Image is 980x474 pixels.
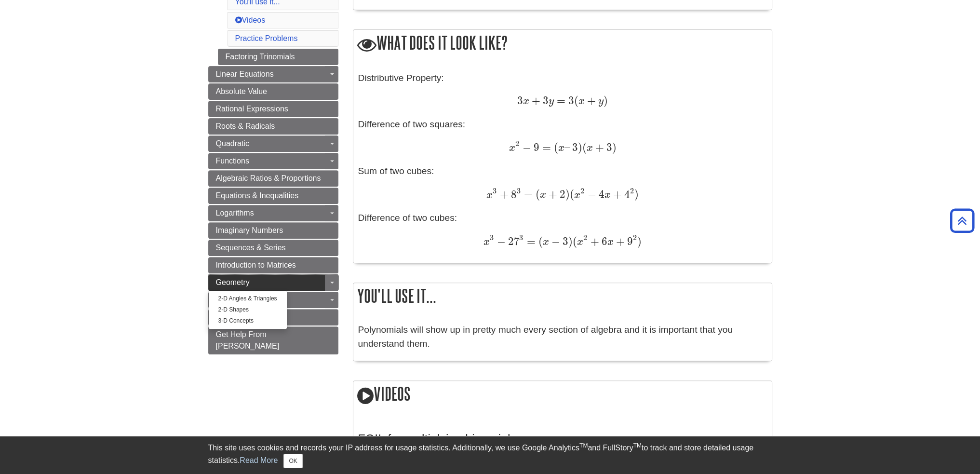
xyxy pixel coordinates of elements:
span: ( [570,188,574,201]
span: y [549,96,554,107]
span: 3 [517,186,521,195]
a: Sequences & Series [208,240,338,256]
span: ) [565,188,570,201]
span: ( [573,235,577,248]
a: Videos [235,16,266,24]
span: 2 [583,233,587,242]
h2: Videos [353,381,772,408]
span: 4 [596,188,604,201]
span: 2 [633,233,637,242]
span: + [614,235,625,248]
span: − [495,235,506,248]
a: Absolute Value [208,83,338,100]
span: ) [634,188,639,201]
button: Close [283,454,302,468]
span: + [529,94,540,107]
span: 8 [511,188,517,201]
span: 9 [627,235,633,248]
span: 3 [604,141,612,154]
a: Linear Equations [208,66,338,82]
a: Read More [240,456,278,464]
span: + [585,94,596,107]
span: Roots & Radicals [216,122,275,130]
span: Introduction to Matrices [216,261,296,269]
p: Polynomials will show up in pretty much every section of algebra and it is important that you und... [358,323,767,351]
a: Imaginary Numbers [208,222,338,239]
span: = [539,141,551,154]
span: Quadratic [216,139,249,148]
span: 3 [519,233,523,242]
span: Get Help From [PERSON_NAME] [216,330,280,350]
a: Back to Top [947,214,978,227]
span: 2 [515,139,519,148]
span: − [549,235,560,248]
a: Functions [208,153,338,169]
span: 3 [493,186,497,195]
span: 3 [560,235,568,248]
span: 4 [624,188,630,201]
h2: What does it look like? [353,30,772,57]
sup: TM [579,442,588,449]
span: 2 [630,186,634,195]
span: = [524,235,536,248]
span: 3 [517,94,523,107]
a: Rational Expressions [208,101,338,117]
span: y [596,96,604,107]
span: ) [568,235,573,248]
a: Practice Problems [235,34,298,42]
h2: You'll use it... [353,283,772,309]
a: Equations & Inequalities [208,188,338,204]
span: 2 [580,186,584,195]
span: x [558,143,564,153]
span: x [607,237,614,247]
span: ) [604,94,608,107]
a: Algebraic Ratios & Proportions [208,170,338,187]
span: 6 [599,235,607,248]
span: ( [533,188,540,201]
a: Get Help From [PERSON_NAME] [208,326,338,354]
span: x [587,143,593,153]
span: x [523,96,529,107]
a: 3-D Concepts [209,315,287,326]
span: Imaginary Numbers [216,226,283,234]
div: This site uses cookies and records your IP address for usage statistics. Additionally, we use Goo... [208,442,772,468]
span: x [578,96,585,107]
span: 3 [570,141,578,154]
span: ) [637,235,642,248]
span: = [521,188,533,201]
span: 3 [540,94,549,107]
span: Logarithms [216,209,254,217]
a: 2-D Shapes [209,304,287,315]
a: Geometry [208,274,338,291]
span: Absolute Value [216,87,267,95]
span: x [577,237,583,247]
span: x [483,237,489,247]
span: + [593,141,604,154]
span: ) [612,141,617,154]
span: x [509,143,515,153]
a: 2-D Angles & Triangles [209,293,287,304]
span: Geometry [216,278,250,286]
span: 9 [531,141,539,154]
span: ( [582,141,587,154]
span: 2 [557,188,565,201]
span: ( [551,141,558,154]
a: Roots & Radicals [208,118,338,135]
a: Quadratic [208,135,338,152]
span: – [564,141,570,154]
span: − [585,188,596,201]
span: + [546,188,557,201]
h3: FOIL for multiplying binomials [358,432,767,446]
span: ( [574,94,578,107]
span: Functions [216,157,249,165]
span: x [574,190,580,201]
span: Algebraic Ratios & Proportions [216,174,321,182]
span: x [486,190,492,201]
span: ) [578,141,582,154]
a: Introduction to Matrices [208,257,338,273]
span: x [604,190,611,200]
span: 3 [565,94,574,107]
span: 27 [508,235,520,248]
span: + [588,235,599,248]
span: Rational Expressions [216,105,288,113]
